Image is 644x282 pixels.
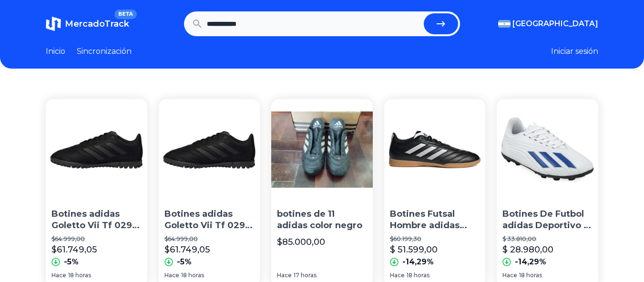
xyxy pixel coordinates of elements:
[46,16,129,31] a: MercadoTrackBETA
[277,237,325,247] font: $85.000,00
[164,209,253,243] font: Botines adidas Goletto Vii Tf 0291 Dash
[68,272,91,279] font: 18 horas
[46,99,147,201] img: Botines adidas Goletto Vii Tf 0291 Mark
[407,272,429,279] font: 18 horas
[502,272,517,279] font: Hace
[515,257,546,266] font: -14,29%
[551,47,598,56] font: Iniciar sesión
[519,272,542,279] font: 18 horas
[277,209,362,231] font: botines de 11 adidas color negro
[159,99,260,201] img: Botines adidas Goletto Vii Tf 0291 Dash
[177,257,192,266] font: -5%
[277,272,292,279] font: Hace
[390,244,438,255] font: $ 51.599,00
[65,19,129,29] font: MercadoTrack
[498,18,598,30] button: [GEOGRAPHIC_DATA]
[271,99,373,201] img: botines de 11 adidas color negro
[181,272,204,279] font: 18 horas
[512,19,598,28] font: [GEOGRAPHIC_DATA]
[551,46,598,57] button: Iniciar sesión
[77,47,132,56] font: Sincronización
[497,99,598,201] img: Botines De Futbol adidas Deportivo Ii Fxg Niño Solo Deportes
[64,257,79,266] font: -5%
[390,209,467,254] font: Botines Futsal Hombre adidas Goletto Viii Jj Deportes
[46,46,65,57] a: Inicio
[384,99,486,201] img: Botines Futsal Hombre adidas Goletto Viii Jj Deportes
[164,244,210,255] font: $61.749,05
[164,235,198,242] font: $64.999,00
[51,209,140,243] font: Botines adidas Goletto Vii Tf 0291 Mark
[46,16,61,31] img: MercadoTrack
[51,272,66,279] font: Hace
[498,20,511,28] img: Argentina
[390,235,421,242] font: $60.199,30
[390,272,405,279] font: Hace
[51,235,85,242] font: $64.999,00
[118,11,133,17] font: BETA
[46,47,65,56] font: Inicio
[402,257,434,266] font: -14,29%
[51,244,97,255] font: $61.749,05
[502,209,591,254] font: Botines De Futbol adidas Deportivo Ii Fxg Niño Solo Deportes
[294,272,317,279] font: 17 horas
[164,272,179,279] font: Hace
[77,46,132,57] a: Sincronización
[502,235,536,242] font: $ 33.810,00
[502,244,553,255] font: $ 28.980,00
